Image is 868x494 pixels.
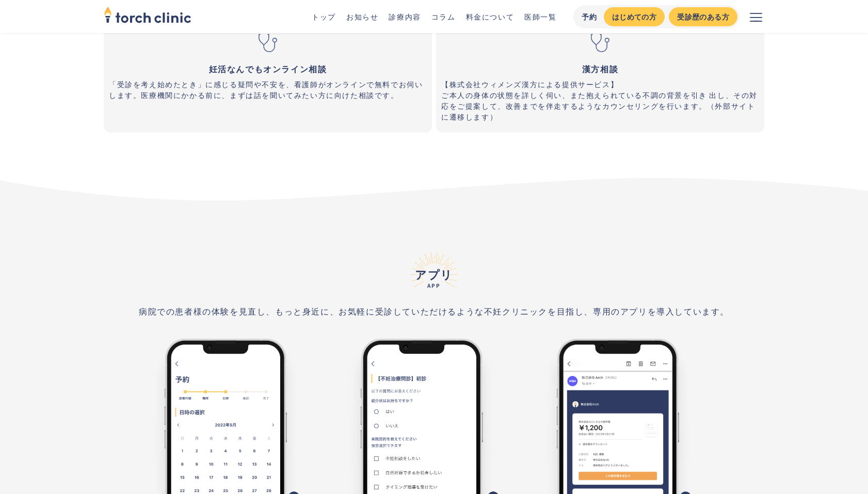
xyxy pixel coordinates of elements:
a: 受診歴のある方 [669,7,737,26]
div: 受診歴のある方 [677,11,729,22]
p: 病院での患者様の体験を見直し、もっと身近に、お気軽に受診していただけるような不妊クリニックを目指し、専用のアプリを導入しています。 [104,305,764,317]
div: 予約 [582,11,598,22]
a: はじめての方 [604,7,665,26]
a: お知らせ [346,11,378,22]
a: home [104,7,191,26]
a: 料金について [466,11,515,22]
p: 「受診を考え始めたとき」に感じる疑問や不安を、看護師がオンラインで無料でお伺いします。医療機関にかかる前に、まずは話を聞いてみたい方に向けた相談です。 [109,79,427,101]
h5: 妊活なんでもオンライン相談 [109,63,427,74]
h2: アプリ [104,252,764,288]
h5: 漢方相談 [441,63,759,74]
p: 【株式会社ウィメンズ漢方による提供サービス】 ご本人の身体の状態を詳しく伺い、また抱えられている不調の背景を引き 出し、その対応をご提案して、改善までを伴走するようなカウンセリングを行います。（... [441,79,759,122]
a: 漢方相談【株式会社ウィメンズ漢方による提供サービス】ご本人の身体の状態を詳しく伺い、また抱えられている不調の背景を引き 出し、その対応をご提案して、改善までを伴走するようなカウンセリングを行いま... [436,17,764,133]
img: torch clinic [104,3,191,26]
a: 医師一覧 [524,11,556,22]
a: コラム [431,11,456,22]
span: App [104,283,764,288]
a: 妊活なんでもオンライン相談「受診を考え始めたとき」に感じる疑問や不安を、看護師がオンラインで無料でお伺いします。医療機関にかかる前に、まずは話を聞いてみたい方に向けた相談です。 [104,17,432,111]
a: トップ [312,11,336,22]
a: 診療内容 [389,11,421,22]
div: はじめての方 [612,11,656,22]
